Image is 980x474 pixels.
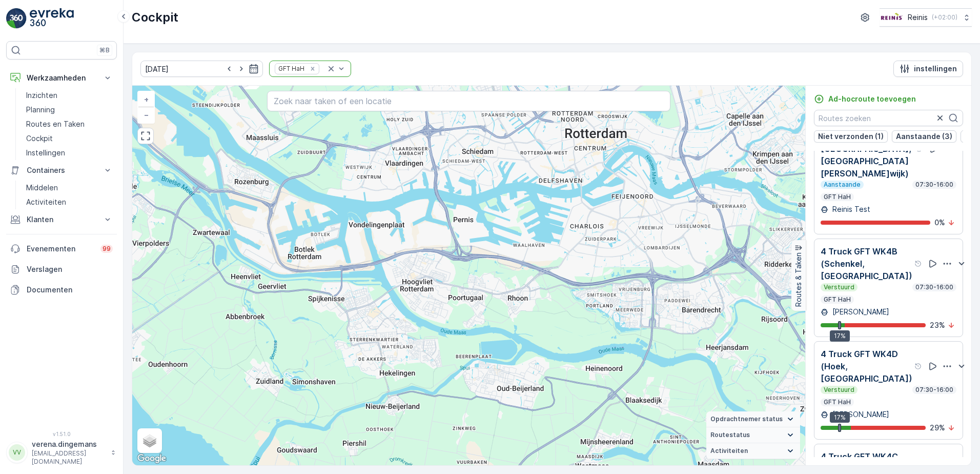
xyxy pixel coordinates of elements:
p: 07:30-16:00 [914,181,954,189]
div: VV [9,444,25,461]
p: [PERSON_NAME] [830,409,889,420]
div: 17% [830,412,850,423]
button: Reinis(+02:00) [880,8,972,27]
span: Opdrachtnemer status [710,415,783,423]
a: Uitzoomen [138,107,154,123]
p: 0 % [934,218,945,228]
span: + [144,95,149,104]
p: [EMAIL_ADDRESS][DOMAIN_NAME] [32,449,106,466]
p: Middelen [26,183,58,193]
span: − [144,110,149,119]
a: Planning [22,103,117,117]
a: Middelen [22,181,117,195]
p: GFT HaH [823,295,852,304]
p: 4 Truck GFT WK4D (Hoek, [GEOGRAPHIC_DATA]) [821,348,912,385]
p: Instellingen [26,148,65,158]
a: Documenten [6,280,117,300]
p: Reinis Test [830,204,870,214]
p: Planning [26,105,55,115]
p: Verstuurd [823,283,855,291]
p: Werkzaamheden [27,73,96,83]
p: 4 Truck GFT WK4B (Schenkel, [GEOGRAPHIC_DATA]) [821,245,912,282]
span: v 1.51.0 [6,431,117,437]
summary: Activiteiten [706,443,800,459]
button: Klanten [6,209,117,230]
a: Inzichten [22,88,117,103]
a: Cockpit [22,131,117,146]
p: Klanten [27,214,96,225]
a: Dit gebied openen in Google Maps (er wordt een nieuw venster geopend) [135,452,169,465]
input: Zoek naar taken of een locatie [267,91,671,111]
a: Layers [138,429,161,452]
p: GFT HaH [823,193,852,201]
p: Containers [27,165,96,175]
p: Routes en Taken [26,119,85,129]
span: Routestatus [710,431,750,439]
p: Inzichten [26,90,57,101]
p: verena.dingemans [32,439,106,449]
p: Ad-hocroute toevoegen [828,94,916,104]
p: Cockpit [132,9,178,26]
img: Reinis-Logo-Vrijstaand_Tekengebied-1-copy2_aBO4n7j.png [880,12,904,23]
span: Activiteiten [710,447,748,455]
p: [PERSON_NAME] [830,307,889,317]
a: In zoomen [138,92,154,107]
div: help tooltippictogram [914,362,923,370]
p: Aanstaande [823,181,862,189]
div: 17% [830,330,850,342]
a: Activiteiten [22,195,117,209]
p: ⌘B [99,46,110,54]
img: Google [135,452,169,465]
div: GFT HaH [275,64,306,73]
p: 07:30-16:00 [914,283,954,291]
div: help tooltippictogram [914,260,923,268]
a: Instellingen [22,146,117,160]
button: VVverena.dingemans[EMAIL_ADDRESS][DOMAIN_NAME] [6,439,117,466]
p: Activiteiten [26,197,66,207]
a: Evenementen99 [6,239,117,259]
p: Niet verzonden (1) [818,131,884,142]
p: ( +02:00 ) [932,13,957,22]
summary: Routestatus [706,427,800,443]
button: Containers [6,160,117,181]
p: instellingen [914,64,957,74]
p: Evenementen [27,244,94,254]
div: help tooltippictogram [915,145,924,153]
p: 29 % [930,423,945,433]
div: Remove GFT HaH [307,65,318,73]
a: Verslagen [6,259,117,280]
p: Routes & Taken [793,252,804,307]
p: 99 [103,245,111,253]
a: Ad-hocroute toevoegen [814,94,916,104]
input: Routes zoeken [814,110,963,126]
p: GFT HaH [823,398,852,406]
p: Aanstaande (3) [896,131,952,142]
p: 23 % [930,320,945,330]
a: Routes en Taken [22,117,117,131]
input: dd/mm/yyyy [140,61,263,77]
p: Reinis [908,12,928,23]
p: Documenten [27,285,113,295]
img: logo_light-DOdMpM7g.png [30,8,74,29]
p: 07:30-16:00 [914,386,954,394]
p: Verstuurd [823,386,855,394]
summary: Opdrachtnemer status [706,411,800,427]
img: logo [6,8,27,29]
button: instellingen [893,61,963,77]
p: Cockpit [26,133,53,144]
button: Aanstaande (3) [892,130,956,143]
button: Niet verzonden (1) [814,130,888,143]
p: Verslagen [27,264,113,274]
button: Werkzaamheden [6,68,117,88]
